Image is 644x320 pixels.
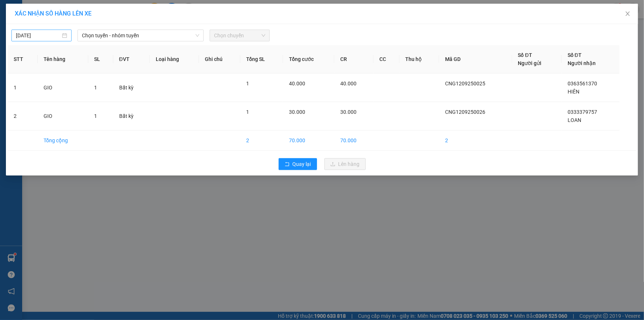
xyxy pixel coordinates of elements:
[6,47,44,55] div: 30.000
[48,6,123,23] div: [GEOGRAPHIC_DATA]
[279,158,317,170] button: rollbackQuay lại
[38,102,88,130] td: GIO
[340,109,357,115] span: 30.000
[94,113,97,119] span: 1
[283,130,334,151] td: 70.000
[94,85,97,91] span: 1
[88,45,113,74] th: SL
[15,10,92,17] span: XÁC NHẬN SỐ HÀNG LÊN XE
[113,74,150,102] td: Bất kỳ
[334,45,373,74] th: CR
[6,6,43,24] div: Cầu Ngang
[283,45,334,74] th: Tổng cước
[48,32,123,42] div: 0333379757
[48,6,66,14] span: Nhận:
[48,23,123,32] div: LOAN
[334,130,373,151] td: 70.000
[340,81,357,86] span: 40.000
[246,109,249,115] span: 1
[289,81,305,86] span: 40.000
[195,33,200,38] span: down
[568,52,582,58] span: Số ĐT
[568,60,596,66] span: Người nhận
[324,158,366,170] button: uploadLên hàng
[293,160,311,168] span: Quay lại
[400,45,440,74] th: Thu hộ
[6,7,18,15] span: Gửi:
[373,45,399,74] th: CC
[38,45,88,74] th: Tên hàng
[38,74,88,102] td: GIO
[8,74,38,102] td: 1
[82,30,199,41] span: Chọn tuyến - nhóm tuyến
[150,45,199,74] th: Loại hàng
[240,45,283,74] th: Tổng SL
[445,109,485,115] span: CNG1209250026
[246,81,249,86] span: 1
[568,81,597,86] span: 0363561370
[16,31,61,40] input: 12/09/2025
[289,109,305,115] span: 30.000
[518,60,542,66] span: Người gửi
[240,130,283,151] td: 2
[568,89,579,95] span: HIÊN
[445,81,485,86] span: CNG1209250025
[8,102,38,130] td: 2
[8,45,38,74] th: STT
[439,45,512,74] th: Mã GD
[214,30,265,41] span: Chọn chuyến
[518,52,532,58] span: Số ĐT
[568,109,597,115] span: 0333379757
[617,4,638,24] button: Close
[6,47,17,55] span: CR :
[625,11,631,17] span: close
[439,130,512,151] td: 2
[38,130,88,151] td: Tổng cộng
[113,102,150,130] td: Bất kỳ
[113,45,150,74] th: ĐVT
[199,45,240,74] th: Ghi chú
[285,161,290,167] span: rollback
[568,117,581,123] span: LOAN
